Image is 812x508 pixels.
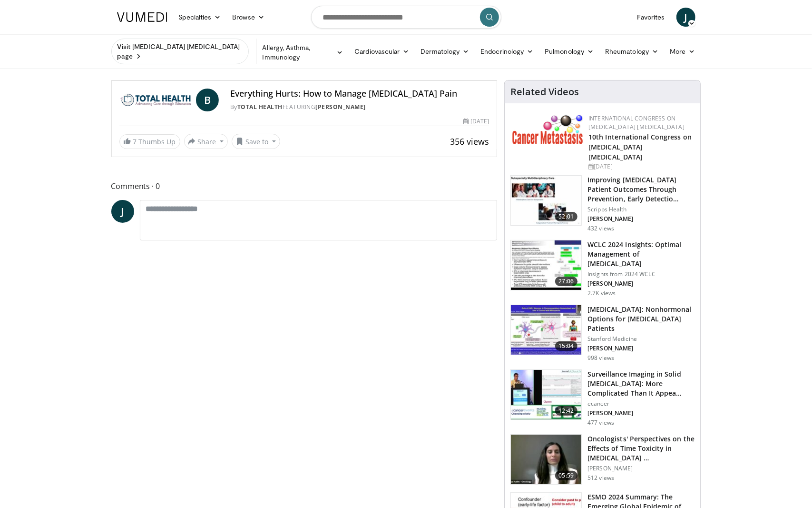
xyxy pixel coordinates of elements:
[587,305,695,333] h3: [MEDICAL_DATA]: Nonhormonal Options for [MEDICAL_DATA] Patients
[510,175,695,232] a: 52:01 Improving [MEDICAL_DATA] Patient Outcomes Through Prevention, Early Detectio… Scripps Healt...
[511,305,581,355] img: 17c7b23e-a2ae-4ec4-982d-90d85294c799.150x105_q85_crop-smart_upscale.jpg
[117,12,167,22] img: VuMedi Logo
[232,134,280,149] button: Save to
[587,465,695,472] p: [PERSON_NAME]
[539,42,599,61] a: Pulmonology
[510,369,695,427] a: 12:42 Surveillance Imaging in Solid [MEDICAL_DATA]: More Complicated Than It Appea… ecancer [PERS...
[587,289,616,297] p: 2.7K views
[587,206,695,213] p: Scripps Health
[599,42,664,61] a: Rheumatology
[587,409,695,417] p: [PERSON_NAME]
[111,180,498,192] span: Comments 0
[475,42,539,61] a: Endocrinology
[226,8,270,27] a: Browse
[587,474,614,482] p: 512 views
[555,341,578,351] span: 15:04
[173,8,227,27] a: Specialties
[349,42,415,61] a: Cardiovascular
[184,134,228,149] button: Share
[119,89,192,111] img: Total Health
[119,134,180,149] a: 7 Thumbs Up
[111,200,134,223] a: J
[511,435,581,484] img: 763920c6-bffa-4e62-9ba1-0259cbce83da.150x105_q85_crop-smart_upscale.jpg
[510,305,695,362] a: 15:04 [MEDICAL_DATA]: Nonhormonal Options for [MEDICAL_DATA] Patients Stanford Medicine [PERSON_N...
[237,103,283,111] a: Total Health
[230,103,489,111] div: By FEATURING
[587,270,695,278] p: Insights from 2024 WCLC
[415,42,475,61] a: Dermatology
[111,39,249,64] a: Visit [MEDICAL_DATA] [MEDICAL_DATA] page
[230,89,489,99] h4: Everything Hurts: How to Manage [MEDICAL_DATA] Pain
[587,225,614,232] p: 432 views
[133,137,137,146] span: 7
[587,400,695,408] p: ecancer
[511,176,581,225] img: 4f85dfa1-0822-4f07-8de4-df5036dadd8b.150x105_q85_crop-smart_upscale.jpg
[587,335,695,343] p: Stanford Medicine
[555,471,578,480] span: 05:59
[555,406,578,416] span: 12:42
[587,419,614,427] p: 477 views
[587,240,695,269] h3: WCLC 2024 Insights: Optimal Management of [MEDICAL_DATA]
[196,89,219,111] a: B
[588,162,693,171] div: [DATE]
[587,354,614,362] p: 998 views
[510,240,695,297] a: 27:06 WCLC 2024 Insights: Optimal Management of [MEDICAL_DATA] Insights from 2024 WCLC [PERSON_NA...
[664,42,701,61] a: More
[463,117,489,126] div: [DATE]
[587,175,695,204] h3: Improving [MEDICAL_DATA] Patient Outcomes Through Prevention, Early Detectio…
[587,280,695,288] p: [PERSON_NAME]
[511,240,581,290] img: 3a403bee-3229-45b3-a430-6154aa75147a.150x105_q85_crop-smart_upscale.jpg
[555,212,578,221] span: 52:01
[555,277,578,286] span: 27:06
[450,136,489,147] span: 356 views
[510,434,695,485] a: 05:59 Oncologists' Perspectives on the Effects of Time Toxicity in [MEDICAL_DATA] … [PERSON_NAME]...
[510,86,579,98] h4: Related Videos
[315,103,366,111] a: [PERSON_NAME]
[587,369,695,398] h3: Surveillance Imaging in Solid [MEDICAL_DATA]: More Complicated Than It Appea…
[588,132,692,161] a: 10th International Congress on [MEDICAL_DATA] [MEDICAL_DATA]
[311,6,501,29] input: Search topics, interventions
[257,43,349,62] a: Allergy, Asthma, Immunology
[587,345,695,352] p: [PERSON_NAME]
[512,114,584,144] img: 6ff8bc22-9509-4454-a4f8-ac79dd3b8976.png.150x105_q85_autocrop_double_scale_upscale_version-0.2.png
[676,8,695,27] a: J
[631,8,671,27] a: Favorites
[511,370,581,419] img: 63598d14-b5ad-402f-9d79-6cc0506b6ebe.150x105_q85_crop-smart_upscale.jpg
[587,434,695,463] h3: Oncologists' Perspectives on the Effects of Time Toxicity in [MEDICAL_DATA] …
[587,215,695,223] p: [PERSON_NAME]
[588,114,685,131] a: International Congress on [MEDICAL_DATA] [MEDICAL_DATA]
